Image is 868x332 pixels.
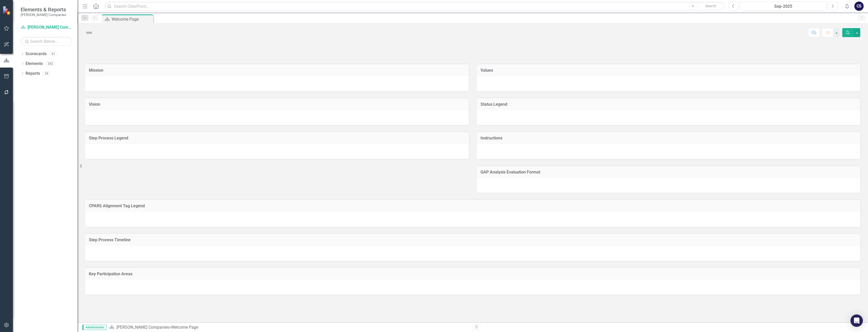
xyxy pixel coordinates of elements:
[21,24,72,30] a: [PERSON_NAME] Companies
[171,325,198,330] div: Welcome Page
[26,71,40,77] a: Reports
[21,13,66,17] small: [PERSON_NAME] Companies
[89,272,856,276] h3: Key Participation Areas
[49,52,57,56] div: 61
[21,6,66,13] span: Elements & Reports
[3,6,12,15] img: ClearPoint Strategy
[82,325,107,330] span: Administrator
[854,2,864,11] button: CS
[89,102,465,107] h3: Vision
[481,68,857,73] h3: Values
[89,238,856,242] h3: Step Process Timeline
[104,2,725,11] input: Search ClearPoint...
[740,2,827,11] button: Sep-2025
[481,170,857,175] h3: GAP Analysis Evaluation Format
[481,102,857,107] h3: Status Legend
[45,62,55,66] div: 262
[89,204,856,208] h3: CPARS Alignment Tag Legend
[481,136,857,140] h3: Instructions
[112,16,152,22] div: Welcome Page
[116,325,169,330] a: [PERSON_NAME] Companies
[109,325,469,330] div: »
[89,136,465,140] h3: Step Process Legend
[741,3,825,10] div: Sep-2025
[85,29,93,37] img: Not Defined
[89,68,465,73] h3: Mission
[43,71,51,76] div: 54
[26,61,43,67] a: Elements
[705,4,716,8] span: Search
[21,37,72,46] input: Search Below...
[26,51,47,57] a: Scorecards
[850,314,863,327] div: Open Intercom Messenger
[698,3,723,10] button: Search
